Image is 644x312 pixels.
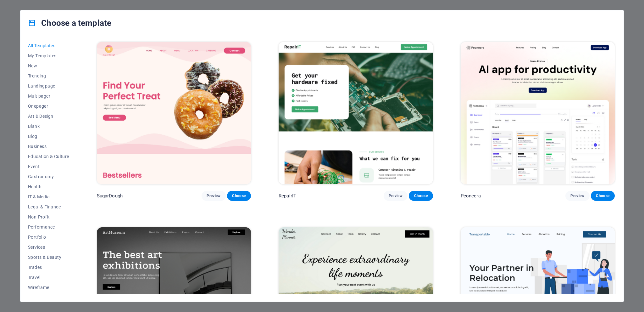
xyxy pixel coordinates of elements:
[28,164,69,169] span: Event
[28,18,111,28] h4: Choose a template
[28,134,69,139] span: Blog
[28,214,69,219] span: Non-Profit
[28,124,69,129] span: Blank
[28,242,69,252] button: Services
[565,191,589,201] button: Preview
[28,81,69,91] button: Landingpage
[28,73,69,78] span: Trending
[28,151,69,162] button: Education & Culture
[28,262,69,272] button: Trades
[28,174,69,179] span: Gastronomy
[414,193,428,198] span: Choose
[28,222,69,232] button: Performance
[28,94,69,99] span: Multipager
[28,272,69,282] button: Travel
[28,182,69,192] button: Health
[97,193,123,199] p: SugarDough
[28,252,69,262] button: Sports & Beauty
[461,42,615,184] img: Peoneera
[28,154,69,159] span: Education & Culture
[28,245,69,250] span: Services
[28,71,69,81] button: Trending
[591,191,615,201] button: Choose
[28,144,69,149] span: Business
[28,111,69,121] button: Art & Design
[28,255,69,260] span: Sports & Beauty
[28,172,69,182] button: Gastronomy
[28,275,69,280] span: Travel
[596,193,610,198] span: Choose
[28,285,69,290] span: Wireframe
[570,193,584,198] span: Preview
[28,184,69,189] span: Health
[28,265,69,270] span: Trades
[28,204,69,209] span: Legal & Finance
[28,61,69,71] button: New
[279,193,296,199] p: RepairIT
[28,141,69,151] button: Business
[28,104,69,109] span: Onepager
[28,63,69,68] span: New
[28,43,69,48] span: All Templates
[28,91,69,101] button: Multipager
[28,282,69,292] button: Wireframe
[28,212,69,222] button: Non-Profit
[28,101,69,111] button: Onepager
[227,191,251,201] button: Choose
[28,202,69,212] button: Legal & Finance
[207,193,220,198] span: Preview
[28,41,69,51] button: All Templates
[409,191,433,201] button: Choose
[28,53,69,58] span: My Templates
[28,131,69,141] button: Blog
[384,191,408,201] button: Preview
[28,83,69,88] span: Landingpage
[279,42,433,184] img: RepairIT
[28,235,69,240] span: Portfolio
[232,193,246,198] span: Choose
[461,193,481,199] p: Peoneera
[28,121,69,131] button: Blank
[202,191,225,201] button: Preview
[28,162,69,172] button: Event
[28,114,69,119] span: Art & Design
[389,193,402,198] span: Preview
[97,42,251,184] img: SugarDough
[28,224,69,230] span: Performance
[28,192,69,202] button: IT & Media
[28,232,69,242] button: Portfolio
[28,51,69,61] button: My Templates
[28,194,69,199] span: IT & Media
